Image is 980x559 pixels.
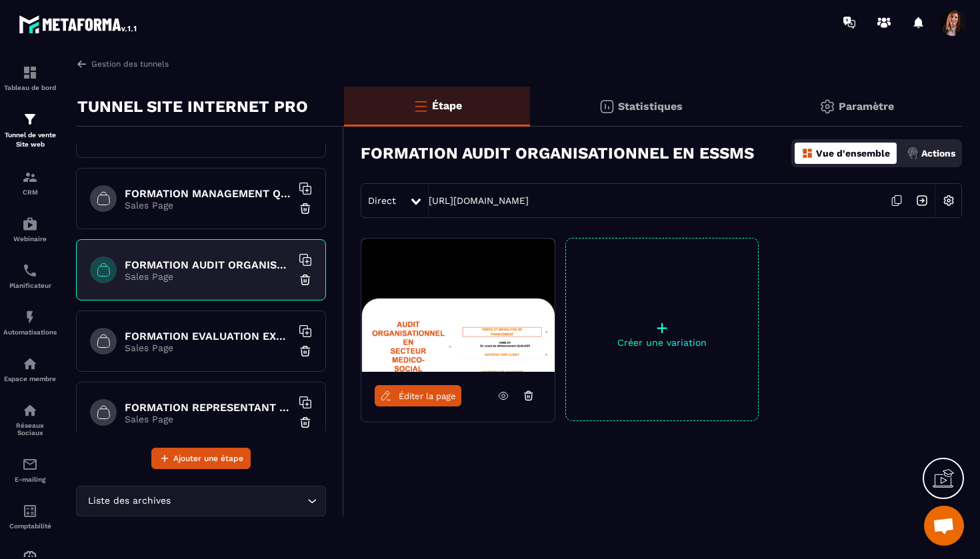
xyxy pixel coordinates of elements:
[85,494,173,508] span: Liste des archives
[375,385,461,406] a: Éditer la page
[22,216,38,232] img: automations
[924,506,964,546] div: Ouvrir le chat
[3,446,57,493] a: emailemailE-mailing
[3,84,57,91] p: Tableau de bord
[125,187,291,200] h6: FORMATION MANAGEMENT QUALITE ET RISQUES EN ESSMS
[566,318,758,337] p: +
[76,58,88,70] img: arrow
[125,259,291,271] h6: FORMATION AUDIT ORGANISATIONNEL EN ESSMS
[22,169,38,185] img: formation
[618,100,683,113] p: Statistiques
[173,494,304,508] input: Search for option
[299,344,312,358] img: trash
[3,206,57,253] a: automationsautomationsWebinaire
[22,309,38,325] img: automations
[125,401,291,414] h6: FORMATION REPRESENTANT AU CVS
[125,414,291,424] p: Sales Page
[921,148,955,159] p: Actions
[816,148,890,159] p: Vue d'ensemble
[3,493,57,540] a: accountantaccountantComptabilité
[3,253,57,299] a: schedulerschedulerPlanificateur
[173,452,243,465] span: Ajouter une étape
[22,503,38,519] img: accountant
[299,273,312,286] img: trash
[3,346,57,392] a: automationsautomationsEspace membre
[125,271,291,282] p: Sales Page
[3,282,57,289] p: Planificateur
[3,328,57,336] p: Automatisations
[76,486,326,516] div: Search for option
[3,422,57,436] p: Réseaux Sociaux
[3,476,57,483] p: E-mailing
[22,111,38,127] img: formation
[3,101,57,159] a: formationformationTunnel de vente Site web
[125,200,291,211] p: Sales Page
[432,99,462,112] p: Étape
[413,98,429,114] img: bars-o.4a397970.svg
[368,195,396,206] span: Direct
[361,144,754,163] h3: FORMATION AUDIT ORGANISATIONNEL EN ESSMS
[77,93,308,120] p: TUNNEL SITE INTERNET PRO
[125,342,291,353] p: Sales Page
[3,55,57,101] a: formationformationTableau de bord
[151,448,251,469] button: Ajouter une étape
[566,337,758,348] p: Créer une variation
[3,299,57,346] a: automationsautomationsAutomatisations
[801,147,813,159] img: dashboard-orange.40269519.svg
[909,188,935,213] img: arrow-next.bcc2205e.svg
[599,99,615,115] img: stats.20deebd0.svg
[819,99,835,115] img: setting-gr.5f69749f.svg
[839,100,894,113] p: Paramètre
[299,202,312,215] img: trash
[429,195,529,206] a: [URL][DOMAIN_NAME]
[76,58,169,70] a: Gestion des tunnels
[3,375,57,382] p: Espace membre
[22,65,38,81] img: formation
[22,456,38,472] img: email
[299,416,312,429] img: trash
[3,392,57,446] a: social-networksocial-networkRéseaux Sociaux
[3,159,57,206] a: formationformationCRM
[3,522,57,530] p: Comptabilité
[22,402,38,418] img: social-network
[907,147,919,159] img: actions.d6e523a2.png
[3,235,57,243] p: Webinaire
[399,391,456,401] span: Éditer la page
[361,239,555,372] img: image
[22,263,38,279] img: scheduler
[3,131,57,149] p: Tunnel de vente Site web
[19,12,139,36] img: logo
[3,189,57,196] p: CRM
[22,356,38,372] img: automations
[936,188,961,213] img: setting-w.858f3a88.svg
[125,330,291,342] h6: FORMATION EVALUATION EXTERNE HAS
